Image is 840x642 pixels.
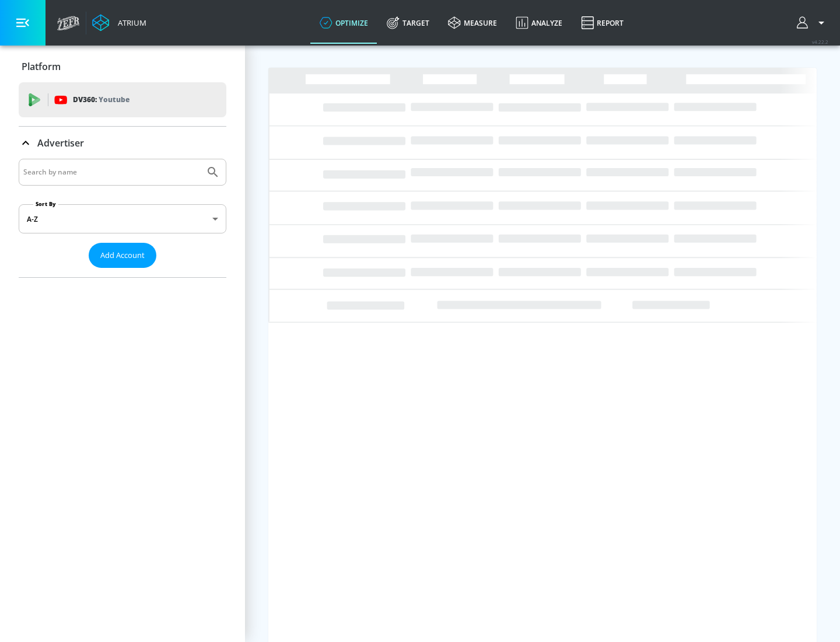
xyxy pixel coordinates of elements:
div: DV360: Youtube [19,82,226,117]
input: Search by name [23,165,200,180]
p: DV360: [73,93,129,106]
a: Analyze [506,2,572,44]
label: Sort By [33,200,58,208]
a: measure [439,2,506,44]
p: Youtube [99,93,129,106]
nav: list of Advertiser [19,268,226,277]
div: Advertiser [19,127,226,159]
div: Platform [19,50,226,83]
p: Platform [22,60,61,73]
div: Atrium [113,18,146,28]
p: Advertiser [37,137,84,149]
div: Advertiser [19,159,226,277]
button: Add Account [89,243,156,268]
span: Add Account [100,249,145,262]
span: v 4.22.2 [812,39,828,45]
a: Report [572,2,633,44]
a: optimize [310,2,377,44]
a: Target [377,2,439,44]
div: A-Z [19,204,226,233]
a: Atrium [92,14,146,32]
